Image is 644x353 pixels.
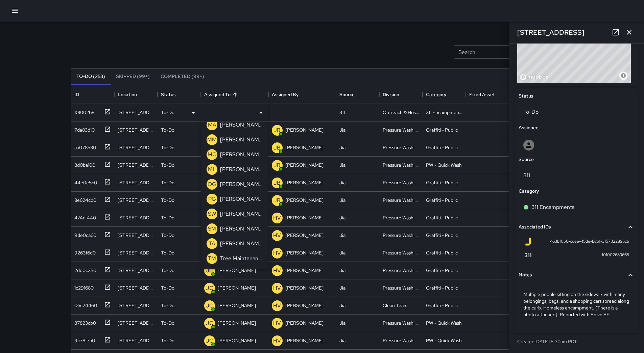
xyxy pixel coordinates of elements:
[285,144,324,151] p: [PERSON_NAME]
[383,302,408,309] div: Clean Team
[426,337,462,344] div: PW - Quick Wash
[118,337,154,344] div: 701 Minna Street
[423,85,466,104] div: Category
[161,249,174,256] p: To-Do
[207,136,217,144] p: MM
[383,109,419,116] div: Outreach & Hospitality
[206,267,213,275] p: JC
[383,127,419,133] div: Pressure Washing
[114,85,158,104] div: Location
[273,161,281,169] p: JB
[208,225,216,233] p: SM
[339,320,345,326] div: Jia
[285,284,324,291] p: [PERSON_NAME]
[426,162,462,168] div: PW - Quick Wash
[206,302,213,310] p: JC
[273,267,281,275] p: HV
[285,320,324,326] p: [PERSON_NAME]
[220,225,263,233] p: [PERSON_NAME]
[285,214,324,221] p: [PERSON_NAME]
[273,214,281,222] p: HV
[72,106,94,116] div: 10100268
[72,334,95,344] div: 9c78f7a0
[220,240,263,248] p: [PERSON_NAME]
[161,197,174,203] p: To-Do
[273,144,281,152] p: JB
[383,267,419,274] div: Pressure Washing
[383,197,419,203] div: Pressure Washing
[273,337,281,345] p: HV
[118,109,154,116] div: 101 8th Street
[273,179,281,187] p: JB
[268,85,336,104] div: Assigned By
[383,284,419,291] div: Pressure Washing
[161,127,174,133] p: To-Do
[208,180,216,188] p: OG
[285,302,324,309] p: [PERSON_NAME]
[285,179,324,186] p: [PERSON_NAME]
[426,109,462,116] div: 311 Encampments
[72,282,94,291] div: 1c291680
[118,85,137,104] div: Location
[379,85,423,104] div: Division
[383,144,419,151] div: Pressure Washing
[208,254,216,263] p: TM
[273,284,281,292] p: HV
[208,210,216,218] p: SW
[161,302,174,309] p: To-Do
[161,179,174,186] p: To-Do
[218,337,256,344] p: [PERSON_NAME]
[285,197,324,203] p: [PERSON_NAME]
[339,302,345,309] div: Jia
[161,85,176,104] div: Status
[285,249,324,256] p: [PERSON_NAME]
[336,85,379,104] div: Source
[220,136,263,144] p: [PERSON_NAME]
[426,197,458,203] div: Graffiti - Public
[273,319,281,327] p: HV
[469,85,495,104] div: Fixed Asset
[118,267,154,274] div: 460 Natoma Street
[426,284,458,291] div: Graffiti - Public
[206,337,213,345] p: JC
[426,232,458,239] div: Graffiti - Public
[161,337,174,344] p: To-Do
[71,69,111,85] button: To-Do (253)
[383,249,419,256] div: Pressure Washing
[339,85,355,104] div: Source
[426,320,462,326] div: PW - Quick Wash
[118,302,154,309] div: 454 Natoma Street
[231,90,240,99] button: Sort
[220,165,263,173] p: [PERSON_NAME]
[383,85,399,104] div: Division
[339,197,345,203] div: Jia
[155,69,210,85] button: Completed (99+)
[208,195,216,203] p: PG
[339,179,345,186] div: Jia
[118,144,154,151] div: 1000 Market Street
[466,85,509,104] div: Fixed Asset
[118,162,154,168] div: 1029 Market Street
[273,126,281,134] p: JB
[426,127,458,133] div: Graffiti - Public
[161,232,174,239] p: To-Do
[426,179,458,186] div: Graffiti - Public
[74,85,79,104] div: ID
[383,320,419,326] div: Pressure Washing
[383,162,419,168] div: Pressure Washing
[285,162,324,168] p: [PERSON_NAME]
[220,254,263,263] p: Tree Maintenance
[72,247,96,256] div: 9263f6d0
[383,214,419,221] div: Pressure Washing
[72,212,96,221] div: 474cf440
[161,284,174,291] p: To-Do
[111,69,155,85] button: Skipped (99+)
[218,320,256,326] p: [PERSON_NAME]
[72,124,95,133] div: 7da83d10
[204,85,231,104] div: Assigned To
[208,121,216,129] p: MA
[273,249,281,257] p: HV
[273,196,281,205] p: JB
[71,85,114,104] div: ID
[161,109,174,116] p: To-Do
